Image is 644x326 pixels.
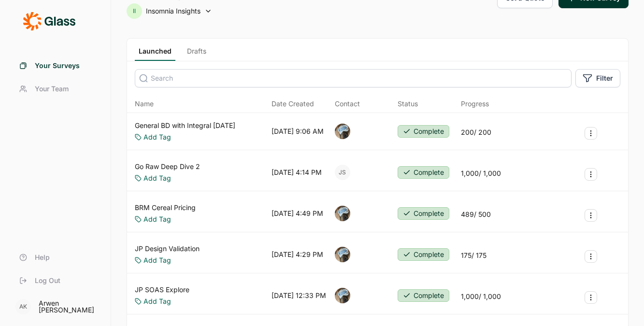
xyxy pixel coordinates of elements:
[335,165,350,180] div: JS
[461,99,489,109] div: Progress
[596,73,613,83] span: Filter
[135,285,189,295] a: JP SOAS Explore
[398,248,449,261] button: Complete
[335,288,350,303] img: ocn8z7iqvmiiaveqkfqd.png
[143,132,171,142] a: Add Tag
[35,253,50,262] span: Help
[272,291,326,300] div: [DATE] 12:33 PM
[143,214,171,224] a: Add Tag
[335,206,350,221] img: ocn8z7iqvmiiaveqkfqd.png
[135,162,200,171] a: Go Raw Deep Dive 2
[575,69,620,87] button: Filter
[135,203,196,213] a: BRM Cereal Pricing
[135,244,200,254] a: JP Design Validation
[35,61,80,71] span: Your Surveys
[461,251,487,260] div: 175 / 175
[335,124,350,139] img: ocn8z7iqvmiiaveqkfqd.png
[461,128,491,137] div: 200 / 200
[398,99,418,109] div: Status
[15,299,31,314] div: AK
[272,209,323,218] div: [DATE] 4:49 PM
[39,300,99,313] div: Arwen [PERSON_NAME]
[135,46,175,61] a: Launched
[585,209,597,222] button: Survey Actions
[398,207,449,220] button: Complete
[272,127,324,136] div: [DATE] 9:06 AM
[398,166,449,179] button: Complete
[146,6,200,16] span: Insomnia Insights
[183,46,210,61] a: Drafts
[135,121,235,130] a: General BD with Integral [DATE]
[585,127,597,140] button: Survey Actions
[272,99,314,109] span: Date Created
[35,84,69,94] span: Your Team
[335,247,350,262] img: ocn8z7iqvmiiaveqkfqd.png
[135,69,572,87] input: Search
[461,169,501,178] div: 1,000 / 1,000
[461,210,491,219] div: 489 / 500
[127,3,142,19] div: II
[143,255,171,265] a: Add Tag
[272,250,323,259] div: [DATE] 4:29 PM
[585,291,597,304] button: Survey Actions
[143,297,171,306] a: Add Tag
[35,276,60,285] span: Log Out
[272,168,322,177] div: [DATE] 4:14 PM
[585,168,597,181] button: Survey Actions
[398,125,449,138] button: Complete
[143,173,171,183] a: Add Tag
[398,289,449,302] button: Complete
[335,99,360,109] div: Contact
[135,99,154,109] span: Name
[585,250,597,263] button: Survey Actions
[461,292,501,301] div: 1,000 / 1,000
